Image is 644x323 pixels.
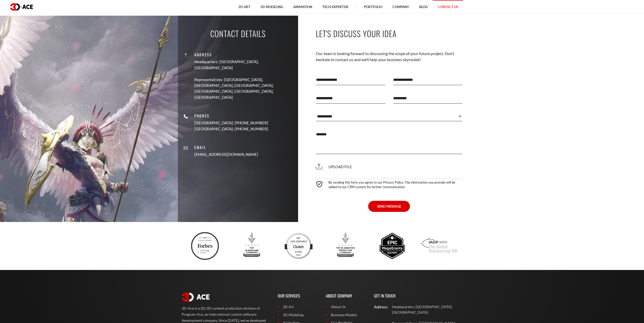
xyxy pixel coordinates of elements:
[392,304,463,315] p: Headquarters: [GEOGRAPHIC_DATA], [GEOGRAPHIC_DATA]
[238,232,266,260] img: Top 3d modeling companies designrush award 2023
[421,232,457,260] img: Iaop award
[378,232,406,260] img: Epic megagrants recipient
[326,288,366,304] p: About Company
[278,304,318,310] a: 2D Art
[10,3,33,11] img: logo dark
[194,59,294,100] a: Headquarters: [GEOGRAPHIC_DATA], [GEOGRAPHIC_DATA] Representatives: [GEOGRAPHIC_DATA], [GEOGRAPHI...
[278,312,318,318] a: 3D Modeling
[194,126,268,132] p: [GEOGRAPHIC_DATA]: [PHONE_NUMBER]
[285,232,313,260] img: Clutch top developers
[316,164,352,169] span: Upload file
[278,288,318,304] p: Our Services
[194,59,294,71] p: Headquarters: [GEOGRAPHIC_DATA], [GEOGRAPHIC_DATA]
[374,304,382,310] div: Address
[194,113,268,119] p: Phones
[194,144,258,150] p: Email
[191,232,219,260] img: Ftc badge 3d ace 2024
[316,28,463,39] p: Let's Discuss Your Idea
[182,293,210,302] img: logo white
[194,152,258,158] a: [EMAIL_ADDRESS][DOMAIN_NAME]
[368,201,410,212] button: SEND MESSAGE
[194,52,294,58] p: Address
[194,120,268,126] p: [GEOGRAPHIC_DATA]: [PHONE_NUMBER]
[326,304,366,310] a: About Us
[374,288,463,304] p: Get In Touch
[331,232,359,260] img: Top 3d animation production companies designrush 2023
[194,77,294,101] p: Representatives: [GEOGRAPHIC_DATA], [GEOGRAPHIC_DATA], [GEOGRAPHIC_DATA], [GEOGRAPHIC_DATA], [GEO...
[210,28,266,39] p: Contact Details
[326,312,366,318] a: Business Models
[316,51,463,63] p: Our team is looking forward to discussing the scope of your future project. Don’t hesitate to con...
[316,179,463,189] div: By sending this form you agree to our Privacy Policy. The information you provide will be added t...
